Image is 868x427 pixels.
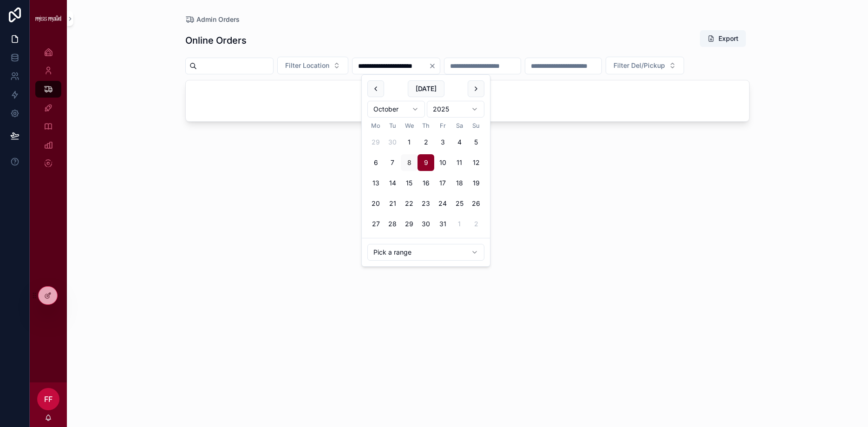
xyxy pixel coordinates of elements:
button: Tuesday, 30 September 2025 [384,134,401,151]
button: Export [700,30,746,47]
span: Admin Orders [196,15,240,24]
button: Sunday, 5 October 2025 [468,134,484,151]
button: Thursday, 30 October 2025 [418,216,434,232]
button: Saturday, 25 October 2025 [451,195,468,212]
th: Saturday [451,121,468,130]
button: Saturday, 1 November 2025 [451,216,468,232]
button: Friday, 31 October 2025 [434,216,451,232]
button: Tuesday, 7 October 2025 [384,154,401,171]
button: Select Button [277,57,348,74]
button: Tuesday, 21 October 2025 [384,195,401,212]
button: Wednesday, 15 October 2025 [401,175,418,191]
button: Relative time [367,244,484,261]
button: Friday, 3 October 2025 [434,134,451,151]
th: Wednesday [401,121,418,130]
button: Saturday, 11 October 2025 [451,154,468,171]
button: Wednesday, 22 October 2025 [401,195,418,212]
button: Monday, 13 October 2025 [367,175,384,191]
span: Filter Location [285,61,329,70]
button: Tuesday, 14 October 2025 [384,175,401,191]
button: Sunday, 12 October 2025 [468,154,484,171]
button: Sunday, 26 October 2025 [468,195,484,212]
button: Thursday, 16 October 2025 [418,175,434,191]
button: Thursday, 9 October 2025, selected [418,154,434,171]
button: Today, Wednesday, 8 October 2025 [401,154,418,171]
button: Tuesday, 28 October 2025 [384,216,401,232]
button: Saturday, 4 October 2025 [451,134,468,151]
button: Monday, 29 September 2025 [367,134,384,151]
h1: Online Orders [185,34,247,47]
th: Friday [434,121,451,130]
span: FF [44,394,52,405]
th: Thursday [418,121,434,130]
button: Friday, 10 October 2025 [434,154,451,171]
button: Clear [429,62,440,70]
div: scrollable content [30,37,67,184]
button: Thursday, 2 October 2025 [418,134,434,151]
button: Friday, 24 October 2025 [434,195,451,212]
img: App logo [35,15,61,22]
button: Sunday, 2 November 2025 [468,216,484,232]
button: Sunday, 19 October 2025 [468,175,484,191]
a: Admin Orders [185,15,240,24]
button: Wednesday, 29 October 2025 [401,216,418,232]
th: Monday [367,121,384,130]
button: Select Button [606,57,684,74]
button: Thursday, 23 October 2025 [418,195,434,212]
button: Saturday, 18 October 2025 [451,175,468,191]
button: Wednesday, 1 October 2025 [401,134,418,151]
button: Monday, 27 October 2025 [367,216,384,232]
button: Friday, 17 October 2025 [434,175,451,191]
button: [DATE] [408,80,444,97]
table: October 2025 [367,121,484,232]
span: Filter Del/Pickup [613,61,665,70]
button: Monday, 20 October 2025 [367,195,384,212]
th: Tuesday [384,121,401,130]
th: Sunday [468,121,484,130]
button: Monday, 6 October 2025 [367,154,384,171]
